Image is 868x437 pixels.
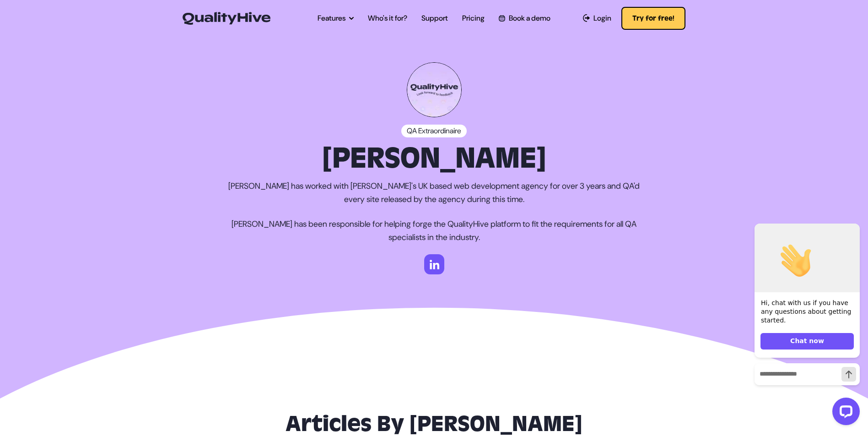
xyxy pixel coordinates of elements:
a: Login [583,13,612,24]
a: Book a demo [499,13,550,24]
a: Features [318,13,354,24]
a: Who's it for? [368,13,407,24]
img: Website Markup Tool [407,62,462,117]
a: Support [421,13,448,24]
span: Login [593,13,611,24]
p: [PERSON_NAME] has been responsible for helping forge the QualityHive platform to fit the requirem... [222,218,647,245]
p: [PERSON_NAME] has worked with [PERSON_NAME]'s UK based web development agency for over 3 years an... [222,180,647,207]
iframe: LiveChat chat widget [747,215,863,432]
img: QualityHive - Bug Tracking Tool [183,12,270,25]
button: Try for free! [621,7,685,30]
p: QA Extraordinaire [401,125,467,137]
img: Linkedin [424,254,444,274]
a: Pricing [462,13,485,24]
img: Book a QualityHive Demo [499,15,505,21]
h1: [PERSON_NAME] [222,141,647,176]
